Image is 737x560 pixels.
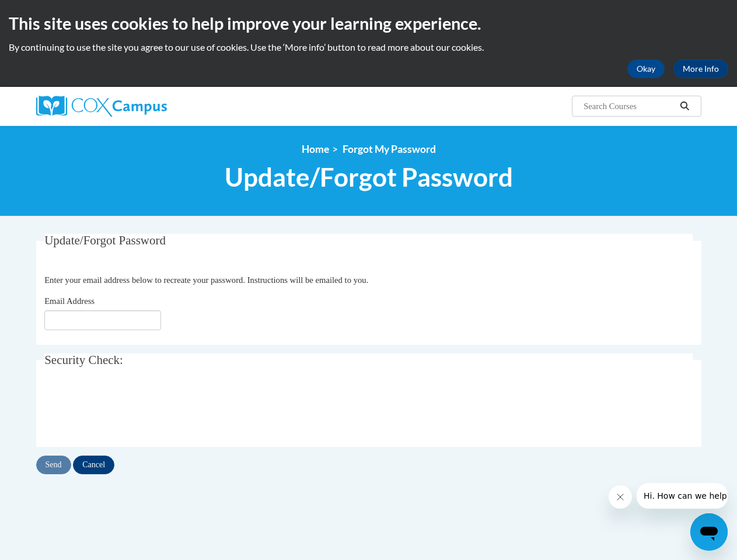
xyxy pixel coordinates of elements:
iframe: reCAPTCHA [44,387,222,432]
a: Cox Campus [36,96,246,117]
span: Forgot My Password [343,143,436,155]
span: Enter your email address below to recreate your password. Instructions will be emailed to you. [44,275,368,285]
iframe: Message from company [637,483,728,509]
p: By continuing to use the site you agree to our use of cookies. Use the ‘More info’ button to read... [9,41,728,54]
span: Update/Forgot Password [225,162,513,192]
a: Home [302,143,329,155]
iframe: Close message [609,485,632,509]
input: Email [44,310,161,330]
span: Security Check: [44,353,123,367]
iframe: Button to launch messaging window [690,513,728,551]
span: Hi. How can we help? [7,8,95,17]
span: Email Address [44,296,95,306]
input: Search Courses [582,99,676,113]
a: More Info [673,60,728,78]
input: Cancel [73,456,114,474]
h2: This site uses cookies to help improve your learning experience. [9,12,728,35]
img: Cox Campus [36,96,167,117]
span: Update/Forgot Password [44,233,166,247]
button: Search [676,99,693,113]
button: Okay [627,60,665,78]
